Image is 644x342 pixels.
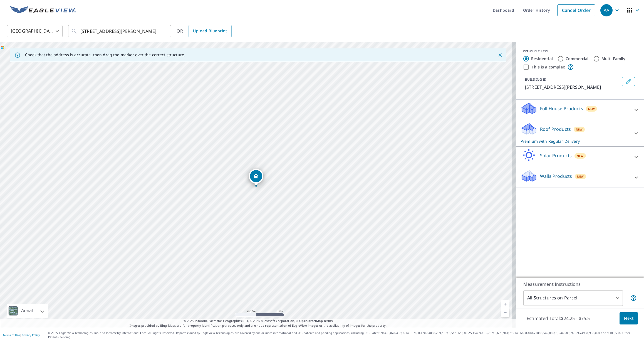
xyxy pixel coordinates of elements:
span: New [576,127,583,132]
span: New [577,154,584,158]
label: This is a complex [532,64,565,70]
span: Your report will include each building or structure inside the parcel boundary. In some cases, du... [630,295,637,301]
p: Check that the address is accurate, then drag the marker over the correct structure. [25,52,185,57]
img: EV Logo [10,6,76,14]
button: Close [497,51,504,59]
label: Commercial [566,56,589,61]
p: Premium with Regular Delivery [521,138,630,144]
p: | [3,333,40,337]
label: Multi-Family [601,56,626,61]
a: Terms of Use [3,333,20,337]
div: Dropped pin, building 1, Residential property, 2722 Ansley Ct Euless, TX 76039 [249,169,263,186]
input: Search by address or latitude-longitude [80,23,160,39]
p: Measurement Instructions [523,281,637,287]
span: Upload Blueprint [193,28,227,35]
div: All Structures on Parcel [523,290,623,306]
span: New [577,174,584,179]
a: Current Level 17, Zoom In [501,300,509,308]
p: Estimated Total: $24.25 - $75.5 [522,312,595,324]
button: Next [620,312,638,325]
div: Aerial [19,304,34,318]
div: Roof ProductsNewPremium with Regular Delivery [521,122,640,144]
p: Solar Products [540,152,572,159]
span: Next [624,315,633,322]
div: PROPERTY TYPE [523,49,637,54]
div: [GEOGRAPHIC_DATA] [7,23,63,39]
button: Edit building 1 [622,77,635,86]
a: OpenStreetMap [299,319,323,323]
p: © 2025 Eagle View Technologies, Inc. and Pictometry International Corp. All Rights Reserved. Repo... [48,331,641,339]
label: Residential [531,56,553,61]
div: OR [177,25,232,37]
p: BUILDING ID [525,77,546,82]
a: Terms [324,319,333,323]
a: Cancel Order [557,4,595,16]
a: Privacy Policy [22,333,40,337]
p: Roof Products [540,126,571,132]
div: Full House ProductsNew [521,102,640,118]
a: Current Level 17, Zoom Out [501,308,509,317]
div: Aerial [7,304,48,318]
p: Full House Products [540,105,583,112]
span: New [588,107,595,111]
p: [STREET_ADDRESS][PERSON_NAME] [525,84,620,90]
div: Walls ProductsNew [521,169,640,185]
div: Solar ProductsNew [521,149,640,165]
a: Upload Blueprint [189,25,231,37]
div: AA [600,4,613,16]
span: © 2025 TomTom, Earthstar Geographics SIO, © 2025 Microsoft Corporation, © [184,319,333,323]
p: Walls Products [540,173,572,179]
